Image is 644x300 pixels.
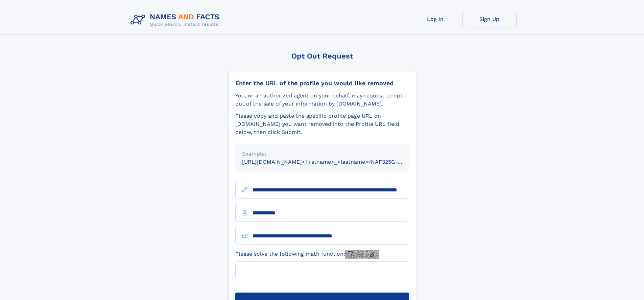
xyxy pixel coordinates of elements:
[242,159,422,165] small: [URL][DOMAIN_NAME]<firstname>_<lastname>/NAF325G-xxxxxxxx
[235,92,409,108] div: You, or an authorized agent on your behalf, may request to opt-out of the sale of your informatio...
[242,150,402,158] div: Example:
[235,250,379,259] label: Please solve the following math function:
[235,79,409,87] div: Enter the URL of the profile you would like removed
[462,11,517,27] a: Sign Up
[235,112,409,136] div: Please copy and paste the specific profile page URL on [DOMAIN_NAME] you want removed into the Pr...
[228,52,416,60] div: Opt Out Request
[408,11,462,27] a: Log In
[128,11,225,29] img: Logo Names and Facts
